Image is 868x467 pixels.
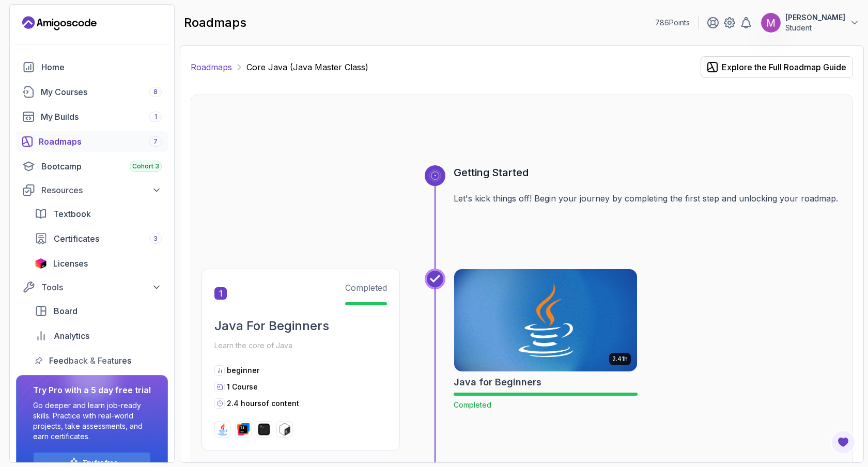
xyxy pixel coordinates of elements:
a: Try for free [83,459,118,467]
p: Go deeper and learn job-ready skills. Practice with real-world projects, take assessments, and ea... [33,400,151,442]
a: feedback [28,350,168,371]
span: 8 [153,88,158,96]
span: Licenses [53,257,88,270]
div: Resources [41,184,162,196]
p: beginner [227,365,259,376]
span: Cohort 3 [132,162,159,170]
span: Completed [454,400,491,409]
span: 1 Course [227,382,258,391]
h2: Java for Beginners [454,375,541,390]
p: [PERSON_NAME] [785,12,845,23]
a: home [16,57,168,77]
a: textbook [28,204,168,224]
button: Resources [16,181,168,199]
button: Tools [16,278,168,297]
div: My Builds [41,111,162,123]
a: Java for Beginners card2.41hJava for BeginnersCompleted [454,269,638,410]
a: certificates [28,228,168,249]
p: Let's kick things off! Begin your journey by completing the first step and unlocking your roadmap. [454,192,842,205]
a: Landing page [22,15,97,32]
span: 7 [153,137,158,146]
button: user profile image[PERSON_NAME]Student [761,12,860,33]
div: Home [41,61,162,73]
a: courses [16,82,168,102]
span: Certificates [54,232,99,245]
div: Tools [41,281,162,293]
img: Java for Beginners card [454,269,637,371]
span: 1 [214,287,227,300]
a: bootcamp [16,156,168,177]
img: jetbrains icon [35,258,47,269]
p: 2.4 hours of content [227,398,299,409]
img: bash logo [278,423,291,435]
img: terminal logo [258,423,270,435]
h3: Getting Started [454,165,842,180]
span: Textbook [53,208,91,220]
a: Roadmaps [191,61,232,73]
span: Completed [345,283,387,293]
span: Analytics [54,330,89,342]
div: My Courses [41,86,162,98]
div: Explore the Full Roadmap Guide [722,61,846,73]
span: Feedback & Features [49,354,131,367]
img: intellij logo [237,423,250,435]
a: roadmaps [16,131,168,152]
a: licenses [28,253,168,274]
p: Student [785,23,845,33]
img: user profile image [761,13,781,33]
a: board [28,301,168,321]
img: java logo [216,423,229,435]
span: Board [54,305,78,317]
h2: roadmaps [184,14,246,31]
span: 1 [154,113,157,121]
p: 786 Points [655,18,690,28]
div: Roadmaps [39,135,162,148]
a: analytics [28,325,168,346]
button: Explore the Full Roadmap Guide [701,56,853,78]
p: Core Java (Java Master Class) [246,61,368,73]
h2: Java For Beginners [214,318,387,334]
p: Learn the core of Java [214,338,387,353]
div: Bootcamp [41,160,162,173]
button: Open Feedback Button [831,430,856,455]
span: 3 [153,235,158,243]
a: builds [16,106,168,127]
p: 2.41h [612,355,628,363]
